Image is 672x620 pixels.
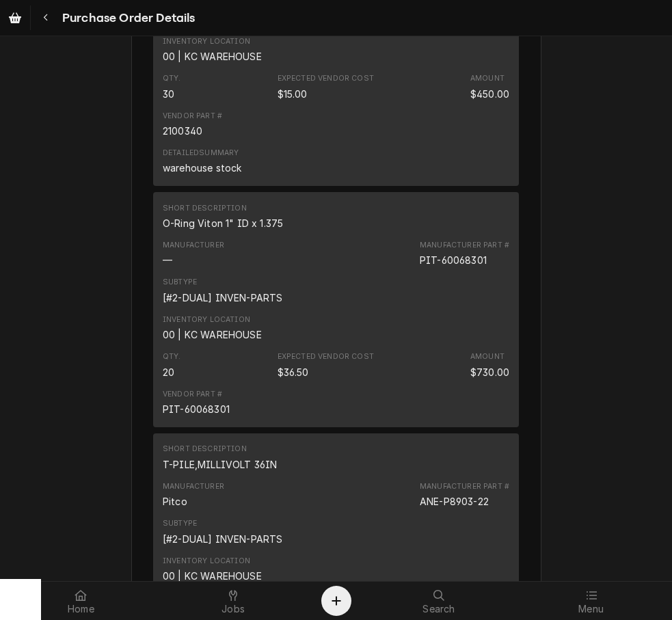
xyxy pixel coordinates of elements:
div: 2100340 [163,124,202,138]
div: Expected Vendor Cost [278,351,374,362]
div: Part Number [420,494,489,509]
div: Short Description [163,216,283,230]
div: Vendor Part # [163,111,222,122]
div: Detailed Summary [163,148,239,159]
div: Amount [470,73,509,100]
div: Manufacturer Part # [420,240,509,251]
span: Search [422,604,455,615]
div: Subtype [163,532,282,546]
span: Menu [578,604,604,615]
div: Expected Vendor Cost [278,351,374,379]
div: Inventory Location [163,569,262,583]
div: Inventory Location [163,36,250,47]
div: Expected Vendor Cost [278,87,308,101]
button: Navigate back [33,5,58,30]
div: Amount [470,365,509,379]
a: Home [5,584,157,617]
div: Line Item [153,192,519,427]
div: Qty. [163,351,181,362]
a: Jobs [158,584,309,617]
div: Manufacturer [163,494,187,509]
button: Create Object [321,586,351,616]
div: Vendor Part # [163,389,222,400]
div: Subtype [163,518,282,545]
div: Inventory Location [163,49,262,64]
div: Manufacturer [163,481,224,509]
div: Short Description [163,203,247,214]
span: Jobs [221,604,245,615]
div: Expected Vendor Cost [278,73,374,100]
div: Subtype [163,518,197,529]
span: Purchase Order Details [58,9,196,27]
div: Subtype [163,277,282,304]
span: Home [68,604,94,615]
div: Inventory Location [163,327,262,342]
div: Quantity [163,73,181,100]
div: warehouse stock [163,161,241,175]
div: Quantity [163,365,174,379]
div: Part Number [420,481,509,509]
div: Part Number [420,253,487,267]
div: Quantity [163,351,181,379]
div: Expected Vendor Cost [278,73,374,84]
div: Manufacturer [163,240,224,267]
div: Short Description [163,444,277,471]
div: Manufacturer [163,253,172,267]
div: Inventory Location [163,36,262,64]
div: Amount [470,351,509,379]
div: Inventory Location [163,314,250,325]
div: Inventory Location [163,556,250,567]
div: Quantity [163,87,174,101]
div: Amount [470,87,509,101]
div: Subtype [163,291,282,305]
div: Short Description [163,457,277,472]
a: Menu [515,584,667,617]
a: Search [364,584,515,617]
div: Part Number [420,240,509,267]
div: Manufacturer Part # [420,481,509,492]
div: Short Description [163,203,283,230]
div: Short Description [163,444,247,455]
div: Manufacturer [163,240,224,251]
div: Subtype [163,277,197,288]
div: Expected Vendor Cost [278,365,309,379]
div: Manufacturer [163,481,224,492]
div: Inventory Location [163,556,262,583]
div: PIT-60068301 [163,402,230,416]
div: Amount [470,73,505,84]
div: Inventory Location [163,314,262,342]
a: Go to Purchase Orders [3,5,27,30]
div: Amount [470,351,505,362]
div: Qty. [163,73,181,84]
